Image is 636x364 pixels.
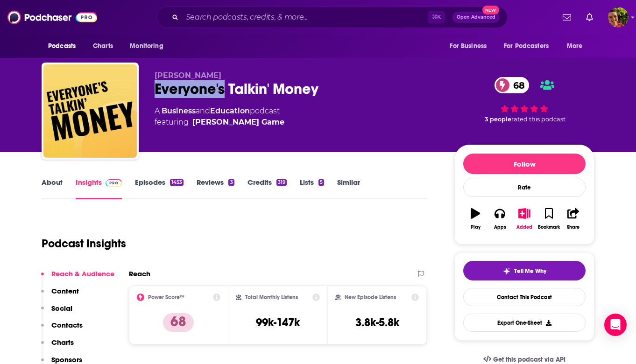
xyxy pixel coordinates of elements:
button: open menu [560,37,594,55]
h3: 99k-147k [256,315,300,329]
span: rated this podcast [511,116,565,123]
div: 5 [318,179,324,186]
p: Social [51,304,72,313]
button: open menu [42,37,88,55]
p: 68 [163,313,194,332]
button: Added [512,202,537,236]
span: ⌘ K [428,11,445,23]
h3: 3.8k-5.8k [355,315,399,329]
a: About [42,178,63,199]
h2: Power Score™ [148,294,184,301]
p: Contacts [51,321,83,329]
a: Reviews3 [197,178,234,199]
img: Podchaser Pro [106,179,122,187]
p: Reach & Audience [51,269,114,278]
a: Similar [337,178,360,199]
div: 68 3 peoplerated this podcast [454,71,594,129]
a: Show notifications dropdown [582,9,597,25]
button: tell me why sparkleTell Me Why [463,261,586,280]
h1: Podcast Insights [42,237,126,251]
a: Contact This Podcast [463,288,586,306]
button: Export One-Sheet [463,314,586,332]
button: Content [41,287,79,304]
span: 68 [504,77,530,93]
button: Contacts [41,321,83,338]
span: New [482,6,499,14]
a: Shannah Compton Game [192,117,284,128]
div: 1453 [170,179,184,186]
span: Logged in as Marz [608,7,629,28]
p: Content [51,287,79,295]
div: 319 [276,179,287,186]
div: Play [471,224,481,230]
a: 68 [495,77,530,93]
span: For Podcasters [504,40,549,53]
span: Open Advanced [457,15,495,20]
p: Charts [51,338,74,347]
span: More [567,40,583,53]
a: Show notifications dropdown [559,9,575,25]
a: Education [210,106,250,115]
button: Open AdvancedNew [452,12,500,23]
a: Business [162,106,196,115]
div: Share [567,224,579,230]
button: open menu [443,37,498,55]
button: Charts [41,338,74,355]
span: featuring [155,117,284,128]
span: For Business [450,40,487,53]
span: Tell Me Why [514,267,546,275]
div: Bookmark [538,224,560,230]
img: User Profile [608,7,629,28]
a: Credits319 [247,178,287,199]
h2: New Episode Listens [345,294,396,301]
a: InsightsPodchaser Pro [76,178,122,199]
img: Everyone's Talkin' Money [43,64,137,158]
div: Open Intercom Messenger [604,314,627,336]
button: Show profile menu [608,7,629,28]
div: Search podcasts, credits, & more... [156,7,508,28]
div: Apps [494,224,506,230]
div: Added [516,224,532,230]
button: Play [463,202,488,236]
button: Apps [488,202,512,236]
button: Social [41,304,72,321]
button: Bookmark [537,202,561,236]
span: [PERSON_NAME] [155,71,221,80]
span: Monitoring [130,40,163,53]
button: Share [561,202,586,236]
input: Search podcasts, credits, & more... [182,10,428,25]
span: Get this podcast via API [493,356,565,364]
img: tell me why sparkle [503,267,510,275]
span: Podcasts [48,40,76,53]
div: 3 [228,179,234,186]
div: A podcast [155,105,284,128]
h2: Total Monthly Listens [245,294,298,301]
span: Charts [93,40,113,53]
h2: Reach [129,269,150,278]
button: Follow [463,154,586,174]
button: open menu [498,37,562,55]
button: Reach & Audience [41,269,114,287]
a: Episodes1453 [135,178,184,199]
span: 3 people [485,116,511,123]
p: Sponsors [51,355,82,364]
button: open menu [123,37,175,55]
div: Rate [463,178,586,197]
a: Charts [87,37,119,55]
span: and [196,106,210,115]
img: Podchaser - Follow, Share and Rate Podcasts [7,8,97,26]
a: Lists5 [300,178,324,199]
